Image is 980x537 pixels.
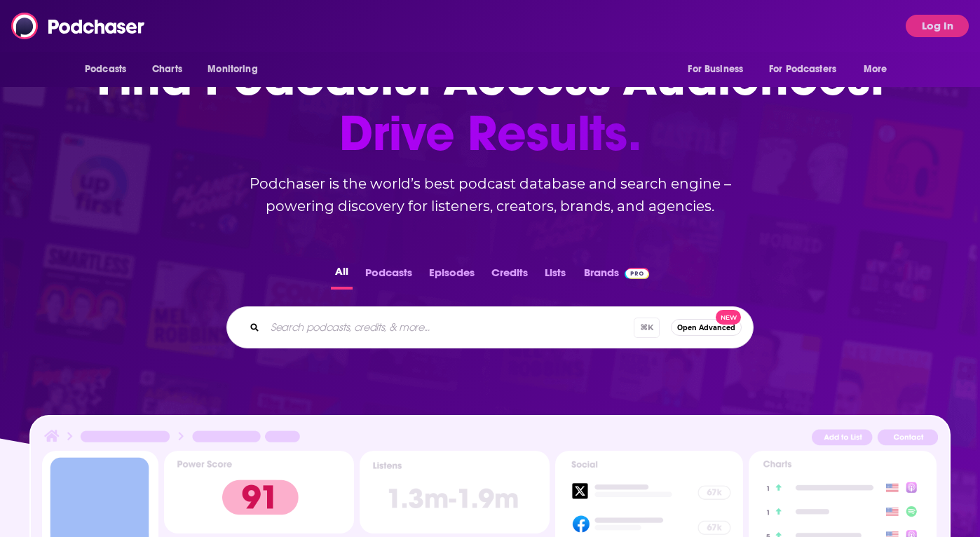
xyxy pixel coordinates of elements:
[678,56,761,83] button: open menu
[716,310,741,325] span: New
[906,15,969,37] button: Log In
[625,268,649,279] img: Podchaser Pro
[487,262,532,290] button: Credits
[760,56,857,83] button: open menu
[152,60,182,79] span: Charts
[677,324,735,332] span: Open Advanced
[584,262,649,290] a: BrandsPodchaser Pro
[540,262,570,290] button: Lists
[688,60,743,79] span: For Business
[671,319,742,336] button: Open AdvancedNew
[331,262,353,290] button: All
[164,451,354,533] img: Podcast Insights Power score
[425,262,479,290] button: Episodes
[854,56,905,83] button: open menu
[198,56,275,83] button: open menu
[11,13,146,39] img: Podchaser - Follow, Share and Rate Podcasts
[143,56,191,83] a: Charts
[85,60,126,79] span: Podcasts
[634,318,660,338] span: ⌘ K
[97,106,884,161] span: Drive Results.
[75,56,144,83] button: open menu
[97,50,884,161] h1: Find Podcasts. Access Audiences.
[207,60,257,79] span: Monitoring
[265,316,634,339] input: Search podcasts, credits, & more...
[42,428,938,451] img: Podcast Insights Header
[210,172,770,217] h2: Podchaser is the world’s best podcast database and search engine – powering discovery for listene...
[360,451,550,533] img: Podcast Insights Listens
[361,262,416,290] button: Podcasts
[226,306,754,348] div: Search podcasts, credits, & more...
[864,60,887,79] span: More
[769,60,836,79] span: For Podcasters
